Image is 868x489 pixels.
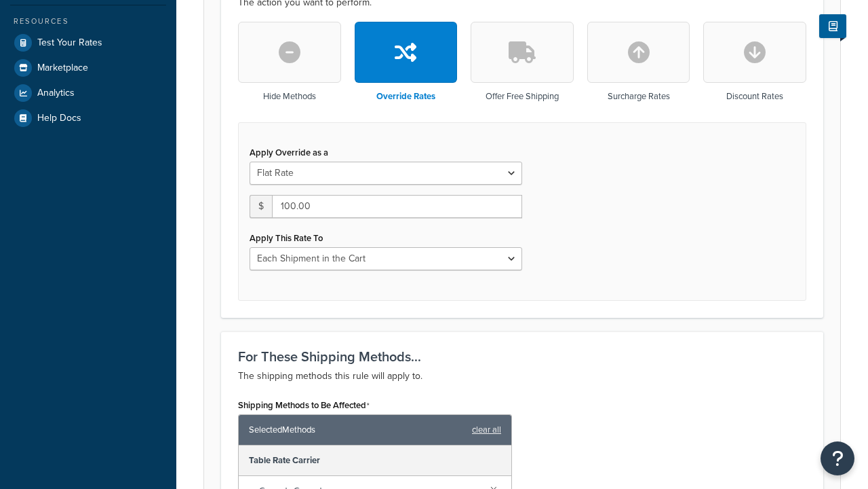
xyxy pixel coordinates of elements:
span: $ [250,195,272,218]
label: Shipping Methods to Be Affected [238,400,370,411]
h3: For These Shipping Methods... [238,349,806,364]
a: clear all [472,420,501,439]
h3: Offer Free Shipping [486,92,559,101]
a: Help Docs [10,106,166,130]
div: Table Rate Carrier [239,446,511,476]
button: Show Help Docs [819,14,846,38]
span: Help Docs [37,113,81,124]
span: Analytics [37,88,75,99]
label: Apply Override as a [250,147,328,158]
span: Test Your Rates [37,37,102,49]
div: Resources [10,16,166,27]
h3: Override Rates [376,92,435,101]
h3: Hide Methods [263,92,316,101]
p: The shipping methods this rule will apply to. [238,368,806,384]
a: Marketplace [10,56,166,80]
a: Test Your Rates [10,31,166,55]
a: Analytics [10,81,166,105]
span: Selected Methods [249,420,465,439]
span: Marketplace [37,62,88,74]
button: Open Resource Center [821,441,854,475]
h3: Surcharge Rates [608,92,670,101]
label: Apply This Rate To [250,233,323,243]
h3: Discount Rates [726,92,783,101]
